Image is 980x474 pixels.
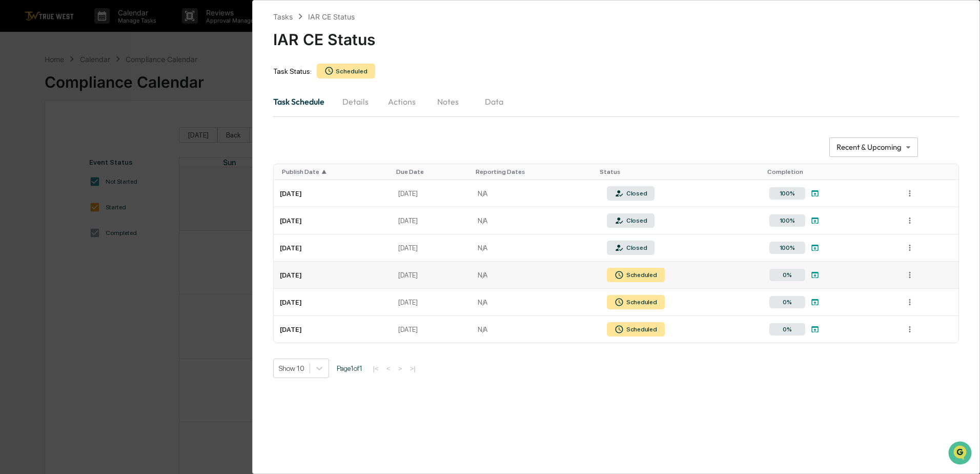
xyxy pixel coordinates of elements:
[10,78,29,97] img: 1746055101610-c473b297-6a78-478c-a979-82029cc54cd1
[85,129,127,140] span: Attestations
[35,78,168,89] div: Start new chat
[769,187,805,200] div: 100%
[903,168,954,175] div: Toggle SortBy
[10,130,18,139] div: 🖐️
[769,186,888,201] a: 100%
[333,89,379,114] button: Details
[174,82,187,94] button: Start new chat
[274,234,393,262] td: [DATE]
[392,180,472,207] td: [DATE]
[624,190,647,197] div: Closed
[624,299,657,306] div: Scheduled
[10,150,18,158] div: 🔎
[72,173,124,182] a: Powered byPylon
[472,207,596,234] td: N/A
[74,130,83,139] div: 🗄️
[769,295,888,309] a: 0%
[35,89,130,97] div: We're available if you need us!
[472,316,596,343] td: N/A
[769,268,888,282] a: 0%
[10,22,187,38] p: How can we help?
[273,89,959,114] div: secondary tabs example
[21,129,66,140] span: Preclearance
[282,168,389,175] div: Toggle SortBy
[769,213,888,228] a: 100%
[476,168,591,175] div: Toggle SortBy
[769,269,805,281] div: 0%
[472,234,596,262] td: N/A
[383,364,394,373] button: <
[769,214,805,227] div: 100%
[6,125,70,144] a: 🖐️Preclearance
[600,168,759,175] div: Toggle SortBy
[21,149,65,159] span: Data Lookup
[274,316,393,343] td: [DATE]
[406,364,418,373] button: >|
[472,289,596,316] td: N/A
[769,322,888,337] a: 0%
[102,174,124,182] span: Pylon
[273,12,293,21] div: Tasks
[425,89,471,114] button: Notes
[273,89,333,114] button: Task Schedule
[624,271,657,279] div: Scheduled
[472,180,596,207] td: N/A
[769,241,888,255] a: 100%
[334,68,367,75] div: Scheduled
[6,145,69,163] a: 🔎Data Lookup
[396,168,467,175] div: Toggle SortBy
[392,262,472,289] td: [DATE]
[379,89,425,114] button: Actions
[769,242,805,254] div: 100%
[769,296,805,308] div: 0%
[624,217,647,224] div: Closed
[624,244,647,251] div: Closed
[273,63,381,80] div: Task Status:
[392,289,472,316] td: [DATE]
[274,180,393,207] td: [DATE]
[624,326,657,333] div: Scheduled
[337,364,362,372] span: Page 1 of 1
[392,207,472,234] td: [DATE]
[274,289,393,316] td: [DATE]
[829,137,918,157] div: Recent & Upcoming
[70,125,131,144] a: 🗄️Attestations
[308,12,355,21] div: IAR CE Status
[472,262,596,289] td: N/A
[395,364,405,373] button: >
[767,168,890,175] div: Toggle SortBy
[392,234,472,262] td: [DATE]
[769,323,805,335] div: 0%
[273,22,959,49] div: IAR CE Status
[274,207,393,234] td: [DATE]
[471,89,517,114] button: Data
[392,316,472,343] td: [DATE]
[370,364,382,373] button: |<
[947,440,975,468] iframe: Open customer support
[274,262,393,289] td: [DATE]
[321,168,326,175] span: ▲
